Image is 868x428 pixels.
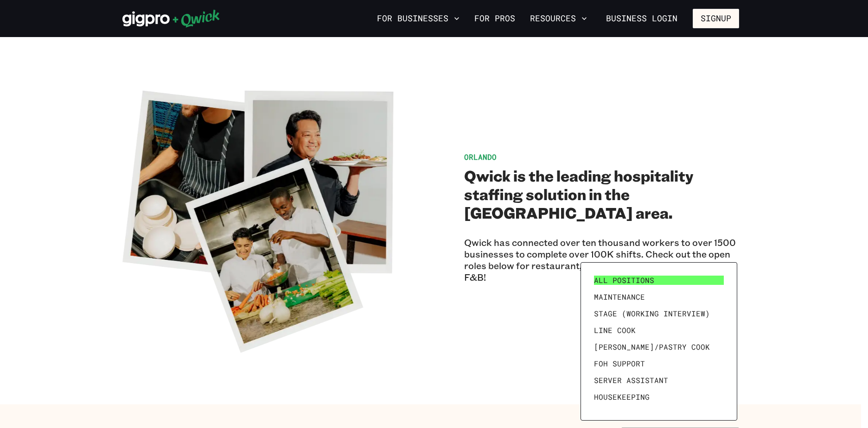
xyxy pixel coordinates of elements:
[594,376,668,385] span: Server Assistant
[594,392,650,402] span: Housekeeping
[594,292,645,302] span: Maintenance
[594,359,645,368] span: FOH Support
[594,342,710,352] span: [PERSON_NAME]/Pastry Cook
[594,309,710,318] span: Stage (working interview)
[594,326,636,335] span: Line Cook
[594,409,636,418] span: Prep Cook
[590,272,728,411] ul: Filter by position
[594,276,654,285] span: All Positions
